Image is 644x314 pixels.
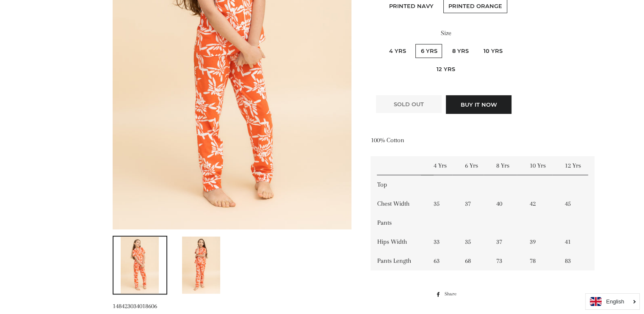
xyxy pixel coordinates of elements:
td: 12 Yrs [558,156,594,175]
img: Load image into Gallery viewer, Abstract Butterflies Button Down PJ [182,237,220,294]
span: Share [444,289,460,299]
td: 41 [558,232,594,251]
td: 8 Yrs [490,156,523,175]
label: 8 Yrs [447,44,473,58]
td: Pants [370,213,427,232]
label: 12 Yrs [431,62,460,76]
label: 6 Yrs [415,44,442,58]
a: English [590,297,635,306]
img: Load image into Gallery viewer, Abstract Butterflies Button Down PJ [121,237,159,294]
td: 10 Yrs [523,156,558,175]
span: Sold Out [394,101,424,107]
td: 40 [490,194,523,213]
td: 39 [523,232,558,251]
td: Pants Length [370,251,427,270]
td: 73 [490,251,523,270]
td: 83 [558,251,594,270]
td: Hips Width [370,232,427,251]
label: 10 Yrs [478,44,507,58]
td: 45 [558,194,594,213]
td: Top [370,175,427,194]
i: English [606,299,624,304]
td: 37 [490,232,523,251]
label: 4 Yrs [384,44,411,58]
td: 33 [427,232,459,251]
td: 6 Yrs [459,156,490,175]
label: Size [370,28,521,39]
td: 68 [459,251,490,270]
td: 42 [523,194,558,213]
td: 37 [459,194,490,213]
button: Sold Out [376,95,442,113]
td: Chest Width [370,194,427,213]
td: 4 Yrs [427,156,459,175]
td: 63 [427,251,459,270]
td: 35 [427,194,459,213]
td: 35 [459,232,490,251]
p: 100% Cotton [370,135,521,146]
button: Buy it now [446,95,511,114]
td: 78 [523,251,558,270]
span: 148423034018606 [113,302,157,310]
